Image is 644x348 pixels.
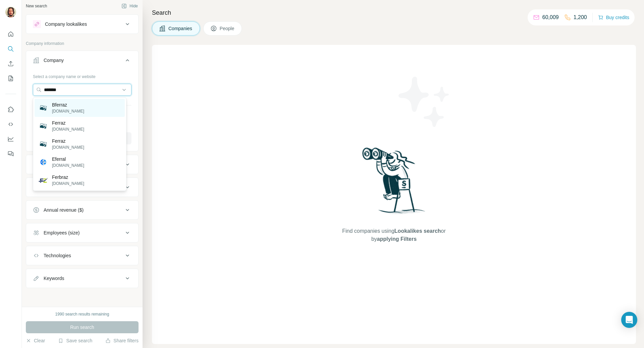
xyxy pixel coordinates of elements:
[394,228,441,234] span: Lookalikes search
[105,337,139,344] button: Share filters
[26,225,138,241] button: Employees (size)
[5,58,16,70] button: Enrich CSV
[359,146,429,220] img: Surfe Illustration - Woman searching with binoculars
[377,236,417,242] span: applying Filters
[26,337,45,344] button: Clear
[39,139,48,149] img: Ferraz
[26,156,138,172] button: Industry
[39,176,48,185] img: Ferbraz
[39,103,48,113] img: Bferraz
[52,156,84,162] p: Eferral
[5,28,16,40] button: Quick start
[52,174,84,181] p: Ferbraz
[45,21,87,27] div: Company lookalikes
[5,43,16,55] button: Search
[26,270,138,286] button: Keywords
[220,25,235,32] span: People
[39,157,48,167] img: Eferral
[26,16,138,32] button: Company lookalikes
[5,133,16,145] button: Dashboard
[26,3,47,9] div: New search
[55,311,109,317] div: 1990 search results remaining
[26,202,138,218] button: Annual revenue ($)
[52,108,84,114] p: [DOMAIN_NAME]
[5,103,16,116] button: Use Surfe on LinkedIn
[52,101,84,108] p: Bferraz
[340,227,447,243] span: Find companies using or by
[394,72,454,132] img: Surfe Illustration - Stars
[44,229,79,236] div: Employees (size)
[542,13,559,21] p: 60,009
[44,252,71,259] div: Technologies
[5,7,16,17] img: Avatar
[598,13,629,22] button: Buy credits
[152,8,636,17] h4: Search
[52,138,84,144] p: Ferraz
[5,118,16,130] button: Use Surfe API
[44,275,64,282] div: Keywords
[26,41,139,47] p: Company information
[5,72,16,84] button: My lists
[52,120,84,126] p: Ferraz
[33,71,131,80] div: Select a company name or website
[117,1,143,11] button: Hide
[44,207,84,213] div: Annual revenue ($)
[52,126,84,132] p: [DOMAIN_NAME]
[52,144,84,150] p: [DOMAIN_NAME]
[39,121,48,131] img: Ferraz
[26,248,138,264] button: Technologies
[26,179,138,195] button: HQ location
[168,25,193,32] span: Companies
[5,148,16,160] button: Feedback
[26,52,138,71] button: Company
[52,162,84,168] p: [DOMAIN_NAME]
[574,13,587,21] p: 1,200
[44,57,64,64] div: Company
[52,181,84,187] p: [DOMAIN_NAME]
[58,337,92,344] button: Save search
[621,312,637,328] div: Open Intercom Messenger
